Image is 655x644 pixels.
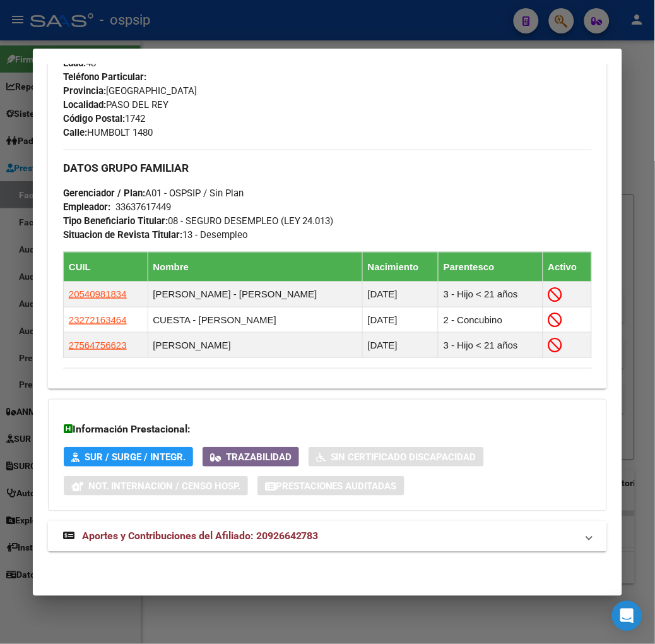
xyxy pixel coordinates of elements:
strong: Teléfono Particular: [63,71,146,83]
button: Not. Internacion / Censo Hosp. [64,476,248,496]
strong: Calle: [63,127,87,138]
td: [PERSON_NAME] - [PERSON_NAME] [148,282,362,307]
span: SUR / SURGE / INTEGR. [85,451,186,463]
td: [PERSON_NAME] [148,333,362,358]
span: 27564756623 [69,340,127,350]
button: Prestaciones Auditadas [257,476,404,496]
div: Open Intercom Messenger [612,601,642,631]
td: 2 - Concubino [439,307,543,333]
h3: Información Prestacional: [64,422,591,438]
span: HUMBOLT 1480 [63,127,153,138]
td: [DATE] [362,333,438,358]
th: Nombre [148,252,362,282]
strong: Tipo Beneficiario Titular: [63,215,168,227]
td: CUESTA - [PERSON_NAME] [148,307,362,333]
strong: Edad: [63,57,86,69]
span: A01 - OSPSIP / Sin Plan [63,188,244,199]
th: Parentesco [439,252,543,282]
strong: Provincia: [63,85,106,97]
span: 20540981834 [69,289,127,299]
strong: Código Postal: [63,113,125,124]
span: [GEOGRAPHIC_DATA] [63,85,197,97]
td: [DATE] [362,282,438,307]
span: Sin Certificado Discapacidad [331,451,476,463]
th: CUIL [63,252,148,282]
span: PASO DEL REY [63,99,168,110]
td: [DATE] [362,307,438,333]
span: 48 [63,57,96,69]
span: 1742 [63,113,145,124]
span: 13 - Desempleo [63,229,248,241]
span: Trazabilidad [226,451,292,463]
span: 08 - SEGURO DESEMPLEO (LEY 24.013) [63,215,334,227]
mat-expansion-panel-header: Aportes y Contribuciones del Afiliado: 20926642783 [48,522,607,552]
strong: Empleador: [63,201,110,213]
th: Activo [543,252,591,282]
span: Prestaciones Auditadas [276,480,397,492]
div: 33637617449 [115,200,171,214]
strong: Situacion de Revista Titular: [63,229,182,241]
span: Not. Internacion / Censo Hosp. [88,480,240,492]
button: Sin Certificado Discapacidad [309,447,484,467]
span: 23272163464 [69,314,127,325]
td: 3 - Hijo < 21 años [439,282,543,307]
td: 3 - Hijo < 21 años [439,333,543,358]
button: SUR / SURGE / INTEGR. [64,447,193,467]
strong: Localidad: [63,99,106,110]
strong: Gerenciador / Plan: [63,188,145,199]
th: Nacimiento [362,252,438,282]
h3: DATOS GRUPO FAMILIAR [63,161,592,175]
span: Aportes y Contribuciones del Afiliado: 20926642783 [82,530,319,542]
button: Trazabilidad [203,447,299,467]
